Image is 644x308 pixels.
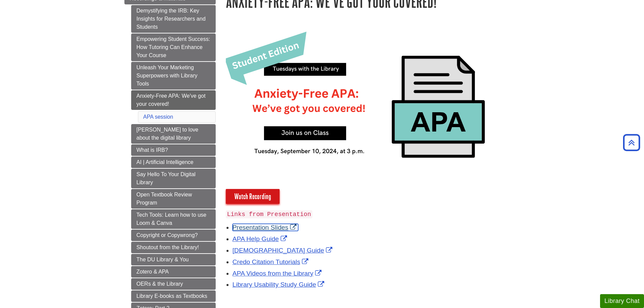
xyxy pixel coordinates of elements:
[131,290,216,302] a: Library E-books as Textbooks
[131,33,216,61] a: Empowering Student Success: How Tutoring Can Enhance Your Course
[233,281,326,288] a: Link opens in new window
[233,224,298,231] a: Link opens in new window
[131,278,216,290] a: OERs & the Library
[233,247,334,254] a: Link opens in new window
[233,235,289,242] a: Link opens in new window
[131,169,216,188] a: Say Hello To Your Digital Library
[131,157,216,168] a: AI | Artificial Intelligence
[600,294,644,308] button: Library Chat
[131,242,216,253] a: Shoutout from the Library!
[131,124,216,144] a: [PERSON_NAME] to love about the digital library
[131,209,216,229] a: Tech Tools: Learn how to use Loom & Canva
[226,25,517,189] img: tuesdays with the library
[131,266,216,278] a: Zotero & APA
[131,5,216,33] a: Demystifying the IRB: Key Insights for Researchers and Students
[143,114,173,120] a: APA session
[621,138,642,147] a: Back to Top
[131,62,216,90] a: Unleash Your Marketing Superpowers with Library Tools
[131,189,216,209] a: Open Textbook Review Program
[131,230,216,241] a: Copyright or Copywrong?
[233,258,310,265] a: Link opens in new window
[131,144,216,156] a: What is IRB?
[226,210,312,218] code: Links from Presentation
[233,270,323,277] a: Link opens in new window
[226,189,280,204] a: Watch Recording
[131,254,216,265] a: The DU Library & You
[131,90,216,110] a: Anxiety-Free APA: We've got your covered!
